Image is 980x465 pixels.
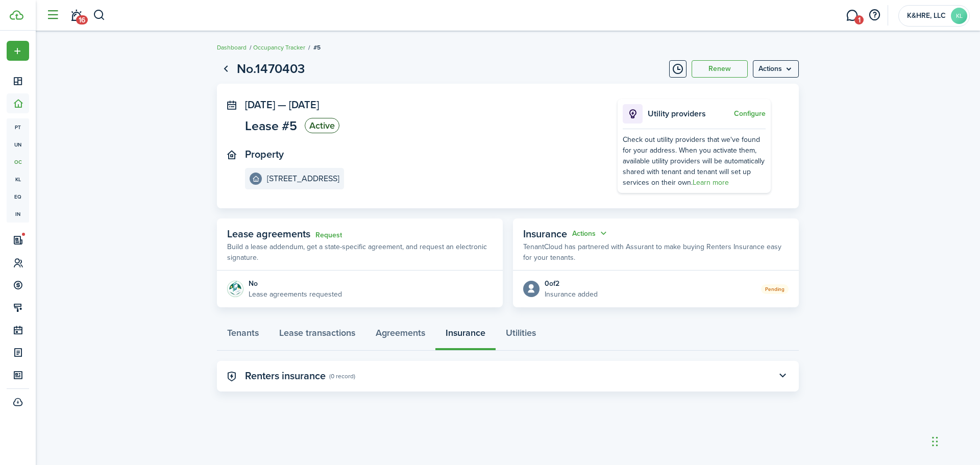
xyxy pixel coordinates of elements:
button: Open sidebar [43,6,62,25]
a: kl [7,170,29,188]
span: [DATE] [245,97,275,112]
a: Lease transactions [269,320,365,351]
span: Lease agreements [227,226,310,241]
h1: No.1470403 [237,59,305,79]
button: Configure [734,110,766,118]
button: Renew [692,60,748,78]
div: Drag [932,426,938,457]
button: Toggle accordion [774,368,791,385]
span: [DATE] [289,97,319,112]
button: Timeline [669,60,687,78]
a: un [7,136,29,153]
span: — [278,97,286,112]
iframe: Chat Widget [929,416,980,465]
button: Actions [572,228,609,239]
img: Agreement e-sign [227,281,243,297]
button: Search [93,7,106,24]
p: Build a lease addendum, get a state-specific agreement, and request an electronic signature. [227,241,493,263]
img: TenantCloud [10,10,23,20]
avatar-text: KL [951,8,967,24]
button: Open menu [572,228,609,239]
div: Check out utility providers that we've found for your address. When you activate them, available ... [623,134,766,188]
a: Go back [217,60,234,78]
a: Notifications [66,3,86,29]
p: TenantCloud has partnered with Assurant to make buying Renters Insurance easy for your tenants. [523,241,789,263]
a: Dashboard [217,43,247,52]
status: Pending [761,284,789,294]
div: No [249,278,342,289]
span: Lease #5 [245,119,297,132]
span: K&HRE, LLC [906,12,947,19]
button: Open menu [7,41,29,61]
e-details-info-title: [STREET_ADDRESS] [267,174,339,183]
a: Occupancy Tracker [253,43,305,52]
panel-main-title: Property [245,149,284,160]
a: pt [7,118,29,136]
menu-btn: Actions [753,60,799,78]
p: Lease agreements requested [249,289,342,300]
button: Open menu [753,60,799,78]
a: oc [7,153,29,170]
panel-main-subtitle: (0 record) [329,372,355,381]
a: Messaging [842,3,862,29]
a: Tenants [217,320,269,351]
a: Utilities [496,320,546,351]
a: in [7,205,29,223]
span: 16 [76,15,88,25]
div: 0 of 2 [545,278,598,289]
a: Learn more [693,177,729,188]
status: Active [305,118,339,133]
p: Utility providers [648,108,731,120]
a: Agreements [365,320,435,351]
panel-main-title: Renters insurance [245,370,326,382]
p: Insurance added [545,289,598,300]
span: 1 [854,15,864,25]
a: eq [7,188,29,205]
span: #5 [313,43,321,52]
a: Request [315,231,342,239]
button: Open resource center [866,7,883,24]
span: Insurance [523,226,567,241]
